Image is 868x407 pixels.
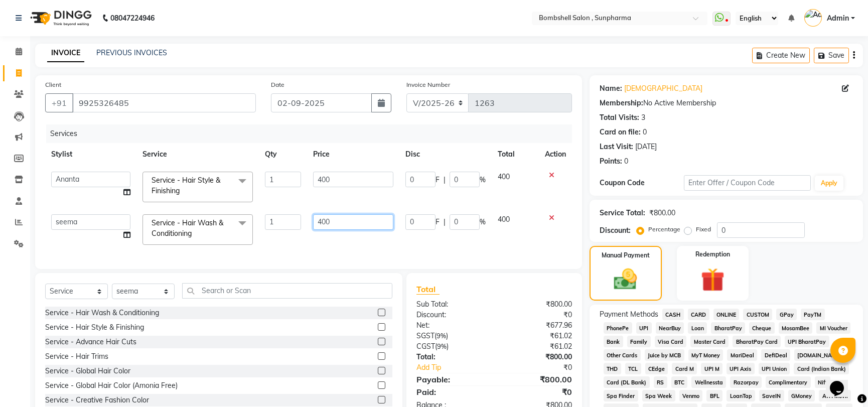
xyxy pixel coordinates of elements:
span: SaveIN [759,390,784,401]
div: Payable: [409,373,494,385]
span: CASH [662,309,684,320]
label: Percentage [648,225,680,234]
div: ₹800.00 [494,373,580,385]
span: BTC [671,376,688,388]
div: 0 [624,156,628,167]
label: Redemption [695,250,730,259]
span: PhonePe [604,322,632,334]
span: | [444,175,446,185]
span: Service - Hair Wash & Conditioning [152,218,223,238]
th: Service [136,143,259,166]
div: 3 [641,112,645,123]
span: Visa Card [655,336,687,347]
div: ₹800.00 [649,208,675,218]
th: Total [492,143,539,166]
span: GMoney [788,390,815,401]
span: 9% [437,342,447,350]
span: PayTM [801,309,825,320]
span: % [480,175,486,185]
div: Card on file: [600,127,641,138]
span: Complimentary [766,376,811,388]
span: BFL [706,390,722,401]
th: Disc [399,143,492,166]
div: ₹800.00 [494,299,580,310]
span: TCL [625,363,641,374]
span: MariDeal [727,349,757,361]
span: LoanTap [727,390,755,401]
div: Net: [409,320,494,331]
span: Spa Week [642,390,675,401]
div: [DATE] [635,142,657,152]
span: Razorpay [730,376,762,388]
b: 08047224946 [110,4,155,32]
img: Admin [804,9,822,27]
button: Create New [752,48,810,63]
a: Add Tip [409,362,509,373]
label: Fixed [696,225,711,234]
span: CEdge [645,363,668,374]
span: MosamBee [779,322,813,334]
th: Action [539,143,572,166]
div: ( ) [409,331,494,341]
button: Apply [815,176,843,191]
span: UPI Axis [727,363,755,374]
span: RS [654,376,667,388]
div: Services [46,124,580,143]
span: CARD [688,309,709,320]
label: Client [45,80,61,89]
div: Service - Hair Style & Finishing [45,322,144,333]
span: Card (DL Bank) [604,376,650,388]
div: Last Visit: [600,142,633,152]
a: x [192,229,196,238]
span: CUSTOM [743,309,772,320]
div: Paid: [409,386,494,398]
span: F [436,175,440,185]
span: Total [416,284,440,295]
div: Service Total: [600,208,645,218]
div: Name: [600,83,622,94]
span: UPI [636,322,652,334]
div: 0 [643,127,647,138]
span: Spa Finder [604,390,638,401]
div: Coupon Code [600,178,684,188]
a: [DEMOGRAPHIC_DATA] [624,83,702,94]
span: Juice by MCB [645,349,684,361]
span: % [480,217,486,227]
th: Qty [259,143,307,166]
div: Service - Hair Wash & Conditioning [45,308,159,318]
div: ( ) [409,341,494,352]
span: Nift [815,376,831,388]
input: Enter Offer / Coupon Code [684,175,810,191]
span: BharatPay Card [733,336,781,347]
span: Service - Hair Style & Finishing [152,176,220,195]
div: ₹61.02 [494,341,580,352]
span: ONLINE [713,309,740,320]
iframe: chat widget [826,367,858,397]
span: SGST [416,331,435,340]
span: Payment Methods [600,309,658,320]
button: +91 [45,93,73,112]
span: Bank [604,336,623,347]
span: 400 [498,172,510,181]
input: Search by Name/Mobile/Email/Code [72,93,256,112]
div: ₹677.96 [494,320,580,331]
span: Loan [688,322,707,334]
span: Wellnessta [691,376,726,388]
button: Save [814,48,849,63]
div: ₹0 [508,362,580,373]
div: ₹0 [494,386,580,398]
th: Price [307,143,399,166]
img: logo [26,4,94,32]
span: BharatPay [711,322,745,334]
div: Service - Hair Trims [45,351,108,362]
span: UPI M [701,363,722,374]
div: Service - Advance Hair Cuts [45,337,136,347]
span: UPI Union [759,363,790,374]
div: Total: [409,352,494,362]
div: Service - Creative Fashion Color [45,395,149,405]
a: INVOICE [47,44,84,62]
div: Service - Global Hair Color [45,366,130,376]
span: MyT Money [688,349,724,361]
span: GPay [776,309,797,320]
div: ₹61.02 [494,331,580,341]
